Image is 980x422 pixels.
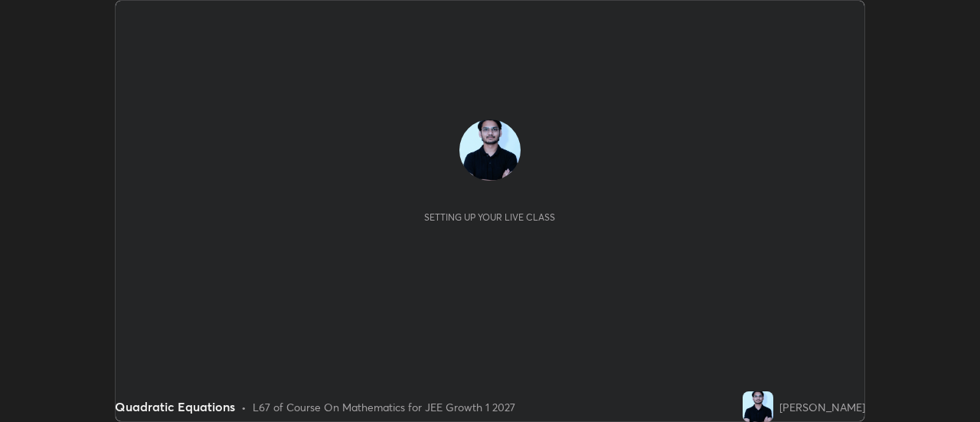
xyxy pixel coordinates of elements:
[253,399,515,415] div: L67 of Course On Mathematics for JEE Growth 1 2027
[241,399,247,415] div: •
[115,397,235,416] div: Quadratic Equations
[743,391,773,422] img: 7aced0a64bc6441e9f5d793565b0659e.jpg
[459,119,521,181] img: 7aced0a64bc6441e9f5d793565b0659e.jpg
[424,211,555,223] div: Setting up your live class
[779,399,865,415] div: [PERSON_NAME]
